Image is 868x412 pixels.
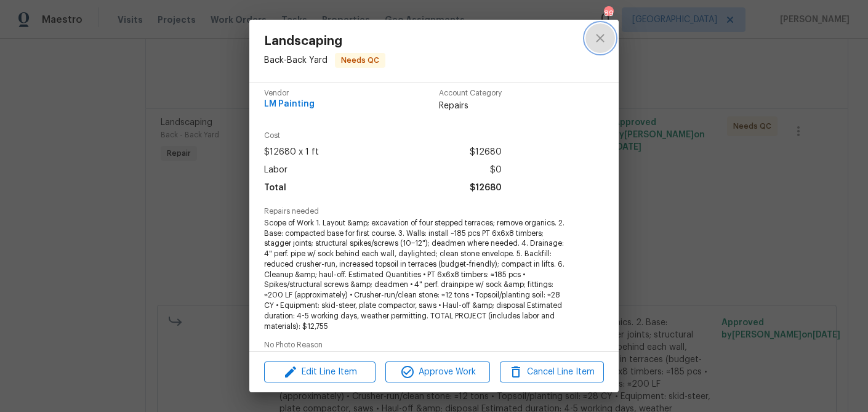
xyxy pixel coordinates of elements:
span: Total [264,179,286,197]
span: Landscaping [264,34,385,48]
span: Vendor [264,89,315,97]
span: Account Category [439,89,502,97]
span: Approve Work [389,365,486,380]
span: Edit Line Item [268,365,372,380]
span: $12680 x 1 ft [264,143,319,161]
span: No Photo Reason [264,341,604,349]
button: close [585,23,615,53]
span: Cost [264,132,502,140]
span: Cancel Line Item [504,365,600,380]
button: Cancel Line Item [500,362,604,383]
span: $12680 [470,143,502,161]
span: Repairs [439,100,502,112]
span: Back - Back Yard [264,56,328,65]
span: $12680 [470,179,502,197]
span: Labor [264,161,287,179]
button: Edit Line Item [264,362,376,383]
button: Approve Work [385,362,489,383]
span: Scope of Work 1. Layout &amp; excavation of four stepped terraces; remove organics. 2. Base: comp... [264,218,570,332]
span: Repairs needed [264,208,604,216]
div: 89 [604,7,613,20]
span: LM Painting [264,100,315,109]
span: $0 [490,161,502,179]
span: Needs QC [336,54,384,67]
